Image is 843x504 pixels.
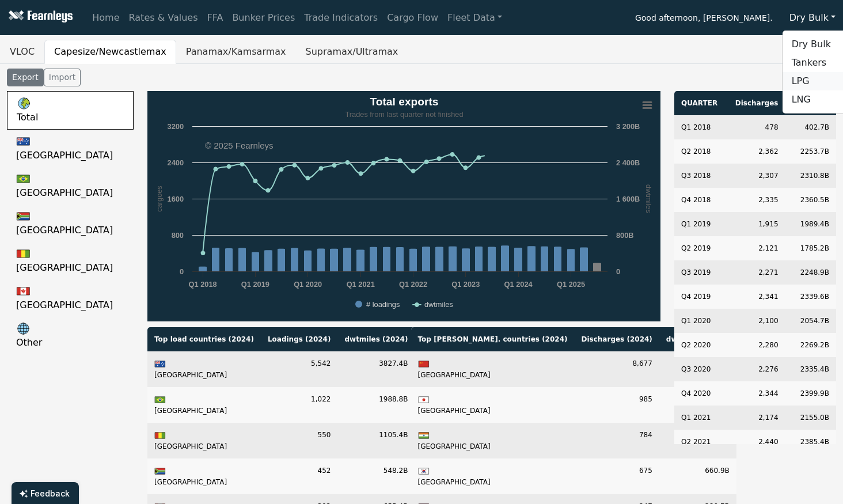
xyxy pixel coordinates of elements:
[616,267,620,276] text: 0
[659,387,736,423] td: 642.7B
[411,351,575,387] td: [GEOGRAPHIC_DATA]
[674,115,726,139] td: Q1 2018
[785,430,836,454] td: 2385.4B
[370,96,438,108] text: Total exports
[411,423,575,458] td: [GEOGRAPHIC_DATA]
[726,357,785,381] td: 2,276
[674,333,726,357] td: Q2 2020
[785,381,836,406] td: 2399.9B
[147,387,261,423] td: [GEOGRAPHIC_DATA]
[345,110,463,119] tspan: Trades from last quarter not finished
[726,91,785,115] th: Discharges
[785,333,836,357] td: 2269.2B
[411,327,575,351] th: Top [PERSON_NAME]. countries ( 2024 )
[785,406,836,430] td: 2155.0B
[726,115,785,139] td: 478
[785,188,836,212] td: 2360.5B
[180,267,184,276] text: 0
[294,280,322,289] text: Q1 2020
[261,327,338,351] th: Loadings ( 2024 )
[7,69,44,86] button: Export
[616,158,640,167] text: 2 400B
[337,458,415,494] td: 548.2B
[575,458,659,494] td: 675
[424,300,453,309] text: dwtmiles
[261,458,338,494] td: 452
[785,357,836,381] td: 2335.4B
[443,6,507,29] a: Fleet Data
[726,139,785,164] td: 2,362
[785,212,836,236] td: 1989.4B
[785,285,836,309] td: 2339.6B
[659,423,736,458] td: 658.1B
[726,212,785,236] td: 1,915
[261,387,338,423] td: 1,022
[644,184,653,213] text: dwtmiles
[616,195,640,203] text: 1 600B
[337,423,415,458] td: 1105.4B
[635,9,773,29] span: Good afternoon, [PERSON_NAME].
[726,260,785,285] td: 2,271
[575,387,659,423] td: 985
[674,188,726,212] td: Q4 2018
[261,423,338,458] td: 550
[674,430,726,454] td: Q2 2021
[726,430,785,454] td: 2,440
[726,285,785,309] td: 2,341
[7,242,134,279] a: [GEOGRAPHIC_DATA]
[575,351,659,387] td: 8,677
[44,40,176,64] button: Capesize/Newcastlemax
[726,406,785,430] td: 2,174
[674,164,726,188] td: Q3 2018
[155,185,164,212] text: cargoes
[147,458,261,494] td: [GEOGRAPHIC_DATA]
[168,195,184,203] text: 1600
[337,387,415,423] td: 1988.8B
[147,423,261,458] td: [GEOGRAPHIC_DATA]
[616,231,634,240] text: 800B
[7,91,134,130] a: Total
[347,280,375,289] text: Q1 2021
[674,236,726,260] td: Q2 2019
[296,40,408,64] button: Supramax/Ultramax
[147,351,261,387] td: [GEOGRAPHIC_DATA]
[674,381,726,406] td: Q4 2020
[261,351,338,387] td: 5,542
[7,130,134,167] a: [GEOGRAPHIC_DATA]
[785,260,836,285] td: 2248.9B
[411,387,575,423] td: [GEOGRAPHIC_DATA]
[726,381,785,406] td: 2,344
[785,115,836,139] td: 402.7B
[172,231,184,240] text: 800
[726,236,785,260] td: 2,121
[189,280,217,289] text: Q1 2018
[6,10,73,25] img: Fearnleys Logo
[7,167,134,204] a: [GEOGRAPHIC_DATA]
[337,327,415,351] th: dwtmiles ( 2024 )
[7,204,134,242] a: [GEOGRAPHIC_DATA]
[726,188,785,212] td: 2,335
[176,40,296,64] button: Panamax/Kamsarmax
[168,122,184,131] text: 3200
[203,6,228,29] a: FFA
[674,285,726,309] td: Q4 2019
[659,458,736,494] td: 660.9B
[674,260,726,285] td: Q3 2019
[674,91,726,115] th: QUARTER
[674,406,726,430] td: Q1 2021
[411,458,575,494] td: [GEOGRAPHIC_DATA]
[7,279,134,317] a: [GEOGRAPHIC_DATA]
[674,139,726,164] td: Q2 2018
[785,164,836,188] td: 2310.8B
[785,236,836,260] td: 1785.2B
[147,91,660,321] svg: Total exports
[168,158,184,167] text: 2400
[399,280,427,289] text: Q1 2022
[366,300,400,309] text: # loadings
[299,6,382,29] a: Trade Indicators
[337,351,415,387] td: 3827.4B
[124,6,203,29] a: Rates & Values
[205,141,274,150] text: © 2025 Fearnleys
[504,280,533,289] text: Q1 2024
[241,280,269,289] text: Q1 2019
